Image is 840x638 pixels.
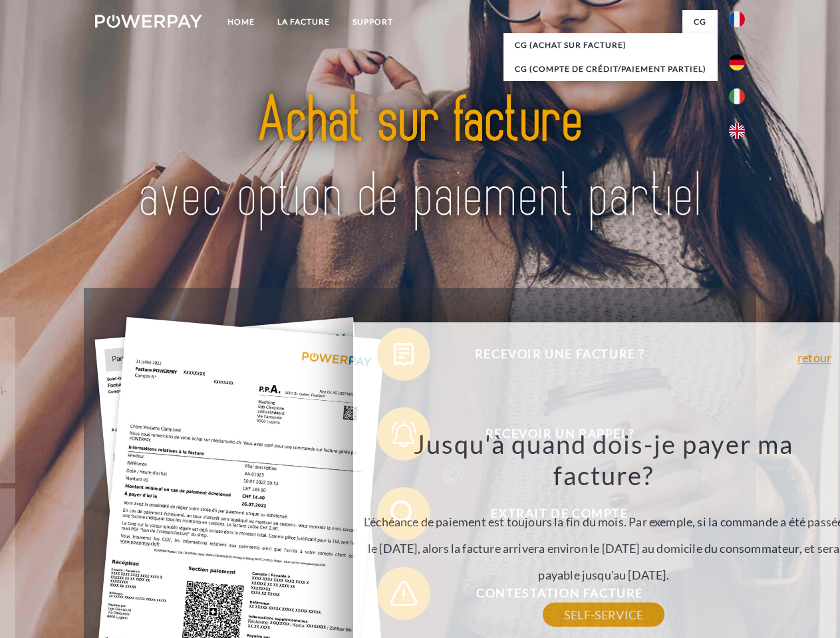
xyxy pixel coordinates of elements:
[503,33,718,57] a: CG (achat sur facture)
[797,352,831,364] a: retour
[729,123,745,139] img: en
[503,57,718,81] a: CG (Compte de crédit/paiement partiel)
[729,88,745,104] img: it
[682,10,718,34] a: CG
[341,10,404,34] a: Support
[729,11,745,27] img: fr
[95,15,202,28] img: logo-powerpay-white.svg
[216,10,266,34] a: Home
[729,54,745,70] img: de
[543,603,664,627] a: SELF-SERVICE
[127,64,713,255] img: title-powerpay_fr.svg
[266,10,341,34] a: LA FACTURE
